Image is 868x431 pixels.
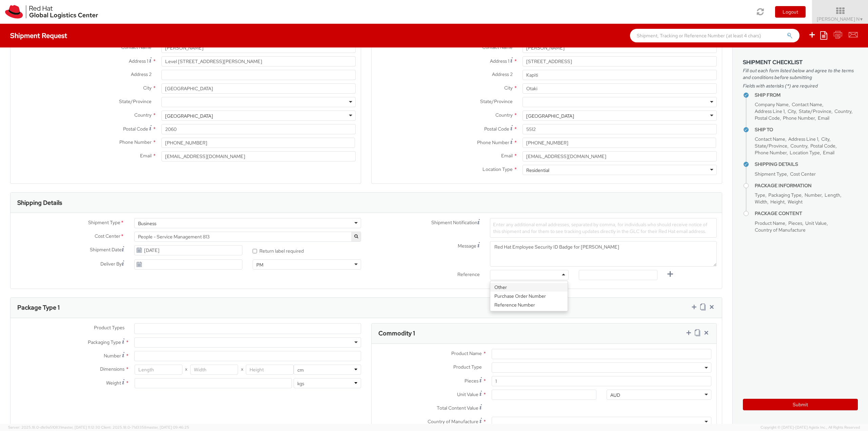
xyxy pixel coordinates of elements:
h4: Shipping Details [755,162,858,167]
img: rh-logistics-00dfa346123c4ec078e1.svg [5,5,98,19]
span: Product Name [755,220,785,226]
span: Country [134,112,152,118]
button: Submit [743,399,858,410]
h3: Package Type 1 [17,304,60,311]
span: Email [823,150,834,156]
span: Location Type [482,166,513,172]
span: ▼ [860,17,864,22]
span: Shipment Notification [431,219,477,226]
span: Pieces [465,378,478,384]
h4: Ship To [755,127,858,132]
span: Email [501,153,513,159]
span: City [504,85,513,91]
span: Country [834,108,851,114]
span: Packaging Type [88,339,121,345]
span: State/Province [480,98,513,104]
span: Product Type [453,364,482,370]
div: [GEOGRAPHIC_DATA] [165,113,213,119]
span: Shipment Type [755,171,787,177]
span: Unit Value [805,220,827,226]
div: Residential [526,167,549,174]
span: Fill out each form listed below and agree to the terms and conditions before submitting [743,67,858,81]
span: Cost Center [790,171,816,177]
span: Address Line 1 [755,108,785,114]
h3: Commodity 1 [378,330,415,337]
span: Phone Number [755,150,787,156]
span: Length [825,192,840,198]
span: Country [790,143,807,149]
span: Weight [788,199,803,205]
input: Width [190,365,238,375]
span: Shipment Date [90,246,122,253]
span: Shipment Type [88,219,120,227]
span: Address 2 [131,71,152,77]
span: Message [458,243,476,249]
div: Other [490,283,568,292]
div: AUD [610,392,620,398]
span: Client: 2025.18.0-71d3358 [101,425,189,430]
span: Reference [457,271,480,277]
span: Type [755,192,765,198]
span: City [821,136,829,142]
span: Address Line 1 [788,136,818,142]
span: Cost Center [95,233,120,240]
div: [GEOGRAPHIC_DATA] [526,113,574,119]
span: Contact Name [755,136,785,142]
span: Pieces [788,220,802,226]
div: Reference Number [490,300,568,309]
input: Length [135,365,182,375]
input: Return label required [253,249,257,253]
span: Height [770,199,785,205]
span: Unit Value [457,391,478,397]
span: Postal Code [123,126,148,132]
h3: Shipping Details [17,199,62,206]
span: Total Content Value [437,405,478,411]
span: X [182,365,190,375]
span: Packaging Type [768,192,802,198]
span: Dimensions [100,366,124,372]
span: Postal Code [755,115,780,121]
span: Phone Number [783,115,815,121]
span: People - Service Management 813 [138,234,357,240]
span: Phone Number [119,139,152,145]
span: master, [DATE] 09:46:25 [146,425,189,430]
span: [PERSON_NAME] N [817,16,864,22]
span: People - Service Management 813 [134,232,361,242]
span: Width [755,199,767,205]
span: State/Province [119,98,152,104]
span: State/Province [755,143,787,149]
span: Number [104,353,121,359]
span: City [788,108,796,114]
span: Product Name [451,350,482,356]
span: Country [495,112,513,118]
span: Contact Name [792,101,822,107]
div: PM [256,261,263,268]
h3: Shipment Checklist [743,59,858,65]
h4: Package Information [755,183,858,188]
span: master, [DATE] 11:12:30 [61,425,100,430]
label: Return label required [253,247,305,254]
span: Postal Code [810,143,835,149]
span: Email [818,115,829,121]
span: Product Types [94,325,124,331]
input: Shipment, Tracking or Reference Number (at least 4 chars) [630,29,800,42]
span: Number [805,192,822,198]
span: X [238,365,246,375]
span: Address 1 [490,58,509,64]
button: Logout [775,6,806,18]
span: City [143,85,152,91]
span: Weight [106,380,121,386]
div: Purchase Order Number [490,292,568,300]
h4: Shipment Request [10,32,67,39]
span: Company Name [755,101,789,107]
span: Location Type [790,150,820,156]
span: Deliver By [100,260,122,268]
span: State/Province [799,108,831,114]
span: Server: 2025.18.0-d1e9a510831 [8,425,100,430]
span: Copyright © [DATE]-[DATE] Agistix Inc., All Rights Reserved [761,425,860,430]
span: Phone Number [477,139,509,145]
input: Height [246,365,294,375]
span: Country of Manufacture [428,418,478,425]
span: Address 2 [492,71,513,77]
span: Postal Code [484,126,509,132]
